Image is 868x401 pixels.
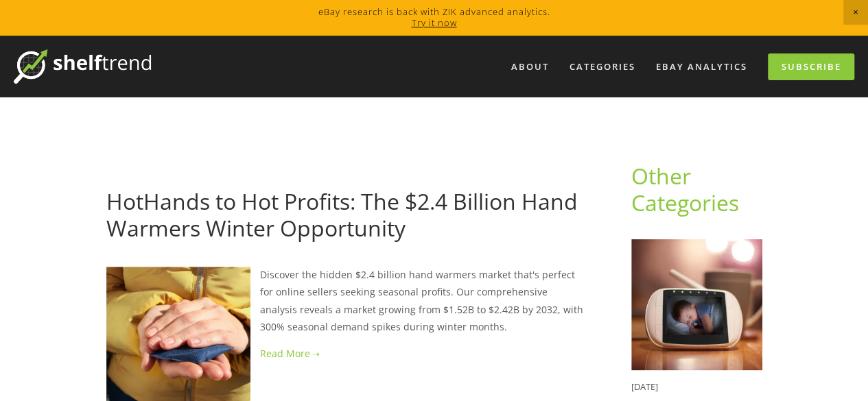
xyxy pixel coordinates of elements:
[631,239,762,370] img: Why 73% of Parents Will Pay $400+ for a $50 Product (The Baby Monitor Psychology)
[631,380,658,393] time: [DATE]
[647,56,756,78] a: eBay Analytics
[106,165,137,178] a: [DATE]
[502,56,558,78] a: About
[768,53,854,80] a: Subscribe
[561,56,644,78] div: Categories
[412,16,457,29] a: Try it now
[106,266,587,335] p: Discover the hidden $2.4 billion hand warmers market that's perfect for online sellers seeking se...
[631,161,739,217] a: Other Categories
[14,49,151,84] img: ShelfTrend
[106,186,578,242] a: HotHands to Hot Profits: The $2.4 Billion Hand Warmers Winter Opportunity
